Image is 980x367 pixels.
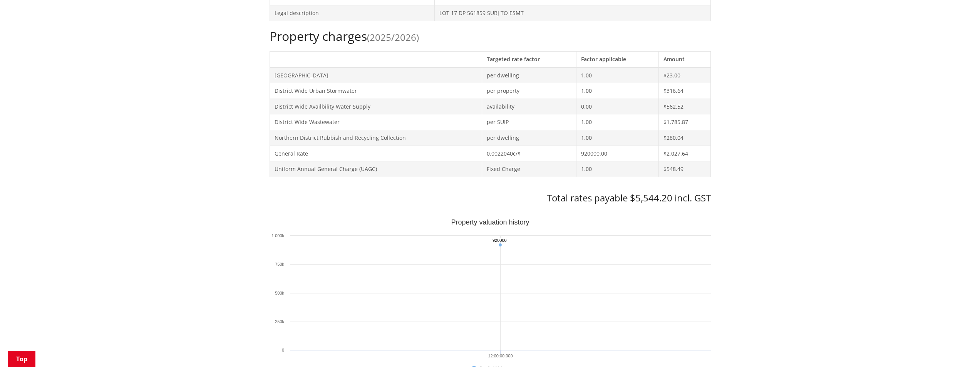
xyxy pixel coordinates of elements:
[270,67,482,83] td: [GEOGRAPHIC_DATA]
[576,130,659,146] td: 1.00
[270,99,482,114] td: District Wide Availbility Water Supply
[275,291,284,295] text: 500k
[488,354,513,358] text: 12:00:00.000
[482,146,576,161] td: 0.0022040c/$
[270,193,711,204] h3: Total rates payable $5,544.20 incl. GST
[8,351,35,367] a: Top
[945,335,972,362] iframe: Messenger Launcher
[659,114,710,130] td: $1,785.87
[270,83,482,99] td: District Wide Urban Stormwater
[281,348,284,352] text: 0
[659,67,710,83] td: $23.00
[270,29,711,44] h2: Property charges
[576,67,659,83] td: 1.00
[659,51,710,67] th: Amount
[271,233,284,238] text: 1 000k
[482,99,576,114] td: availability
[482,67,576,83] td: per dwelling
[482,114,576,130] td: per SUIP
[576,114,659,130] td: 1.00
[493,238,507,243] text: 920000
[576,146,659,161] td: 920000.00
[576,51,659,67] th: Factor applicable
[275,319,284,324] text: 250k
[499,243,502,246] path: Sunday, Jun 30, 2024, 920,000. Capital Value.
[270,146,482,161] td: General Rate
[270,114,482,130] td: District Wide Wastewater
[435,5,710,21] td: LOT 17 DP 561859 SUBJ TO ESMT
[451,218,529,226] text: Property valuation history
[482,83,576,99] td: per property
[576,161,659,177] td: 1.00
[270,161,482,177] td: Uniform Annual General Charge (UAGC)
[659,130,710,146] td: $280.04
[482,161,576,177] td: Fixed Charge
[659,161,710,177] td: $548.49
[659,99,710,114] td: $562.52
[576,83,659,99] td: 1.00
[576,99,659,114] td: 0.00
[659,83,710,99] td: $316.64
[270,5,435,21] td: Legal description
[659,146,710,161] td: $2,027.64
[482,130,576,146] td: per dwelling
[270,130,482,146] td: Northern District Rubbish and Recycling Collection
[275,262,284,266] text: 750k
[367,31,419,44] span: (2025/2026)
[482,51,576,67] th: Targeted rate factor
